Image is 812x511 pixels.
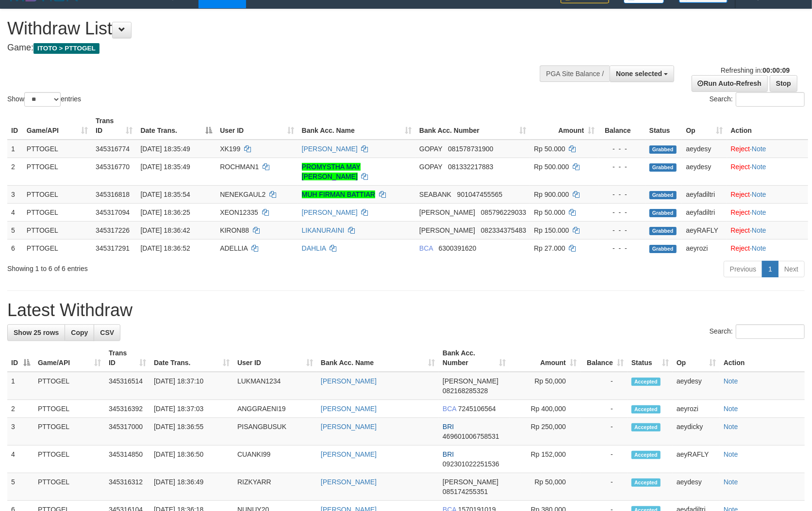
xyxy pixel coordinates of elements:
[724,377,738,385] a: Note
[105,400,150,418] td: 345316392
[302,226,345,234] a: LIKANURAINI
[419,191,451,198] span: SEABANK
[7,239,23,257] td: 6
[150,446,233,473] td: [DATE] 18:36:50
[530,112,598,140] th: Amount: activate to sort column ascending
[14,329,59,336] span: Show 25 rows
[34,446,105,473] td: PTTOGEL
[602,243,642,253] div: - - -
[105,418,150,446] td: 345317000
[649,145,677,154] span: Grabbed
[105,473,150,501] td: 345316312
[692,75,768,92] a: Run Auto-Refresh
[673,418,720,446] td: aeydicky
[602,190,642,199] div: - - -
[140,244,190,252] span: [DATE] 18:36:52
[443,423,454,431] span: BRI
[7,473,34,501] td: 5
[736,324,805,339] input: Search:
[220,163,259,171] span: ROCHMAN1
[510,418,580,446] td: Rp 250,000
[7,260,331,273] div: Showing 1 to 6 of 6 entries
[321,478,377,486] a: [PERSON_NAME]
[443,387,488,395] span: Copy 082168285328 to clipboard
[233,344,317,372] th: User ID: activate to sort column ascending
[23,203,92,221] td: PTTOGEL
[7,418,34,446] td: 3
[443,478,498,486] span: [PERSON_NAME]
[23,140,92,158] td: PTTOGEL
[448,163,493,171] span: Copy 081332217883 to clipboard
[673,446,720,473] td: aeyRAFLY
[534,145,565,153] span: Rp 50.000
[631,451,661,459] span: Accepted
[7,344,34,372] th: ID: activate to sort column descending
[724,450,738,458] a: Note
[7,92,81,107] label: Show entries
[220,191,265,198] span: NENEKGAUL2
[510,473,580,501] td: Rp 50,000
[150,418,233,446] td: [DATE] 18:36:55
[302,163,361,180] a: PROMYSTHA MAY [PERSON_NAME]
[731,191,750,198] a: Reject
[646,112,682,140] th: Status
[96,226,130,234] span: 345317226
[7,43,531,53] h4: Game:
[140,226,190,234] span: [DATE] 18:36:42
[140,145,190,153] span: [DATE] 18:35:49
[96,191,130,198] span: 345316818
[7,19,531,38] h1: Withdraw List
[481,208,526,216] span: Copy 085796229033 to clipboard
[7,185,23,203] td: 3
[220,145,240,153] span: XK199
[710,324,805,339] label: Search:
[602,162,642,172] div: - - -
[727,185,808,203] td: ·
[419,244,433,252] span: BCA
[457,191,502,198] span: Copy 901047455565 to clipboard
[233,473,317,501] td: RIZKYARR
[727,239,808,257] td: ·
[673,473,720,501] td: aeydesy
[731,208,750,216] a: Reject
[443,488,488,495] span: Copy 085174255351 to clipboard
[731,145,750,153] a: Reject
[419,208,475,216] span: [PERSON_NAME]
[302,244,326,252] a: DAHLIA
[602,208,642,217] div: - - -
[731,226,750,234] a: Reject
[302,208,358,216] a: [PERSON_NAME]
[317,344,439,372] th: Bank Acc. Name: activate to sort column ascending
[443,377,498,385] span: [PERSON_NAME]
[682,140,727,158] td: aeydesy
[321,377,377,385] a: [PERSON_NAME]
[96,244,130,252] span: 345317291
[752,191,766,198] a: Note
[23,185,92,203] td: PTTOGEL
[580,418,628,446] td: -
[23,112,92,140] th: Game/API: activate to sort column ascending
[534,226,569,234] span: Rp 150.000
[302,145,358,153] a: [PERSON_NAME]
[298,112,415,140] th: Bank Acc. Name: activate to sort column ascending
[7,301,805,320] h1: Latest Withdraw
[534,163,569,171] span: Rp 500.000
[510,344,580,372] th: Amount: activate to sort column ascending
[534,244,565,252] span: Rp 27.000
[96,145,130,153] span: 345316774
[34,418,105,446] td: PTTOGEL
[510,372,580,400] td: Rp 50,000
[778,261,805,277] a: Next
[762,261,779,277] a: 1
[233,372,317,400] td: LUKMAN1234
[649,227,677,235] span: Grabbed
[7,140,23,158] td: 1
[233,446,317,473] td: CUANKI99
[415,112,530,140] th: Bank Acc. Number: activate to sort column ascending
[752,244,766,252] a: Note
[419,226,475,234] span: [PERSON_NAME]
[510,446,580,473] td: Rp 152,000
[65,324,94,341] a: Copy
[443,460,499,468] span: Copy 092301022251536 to clipboard
[7,158,23,185] td: 2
